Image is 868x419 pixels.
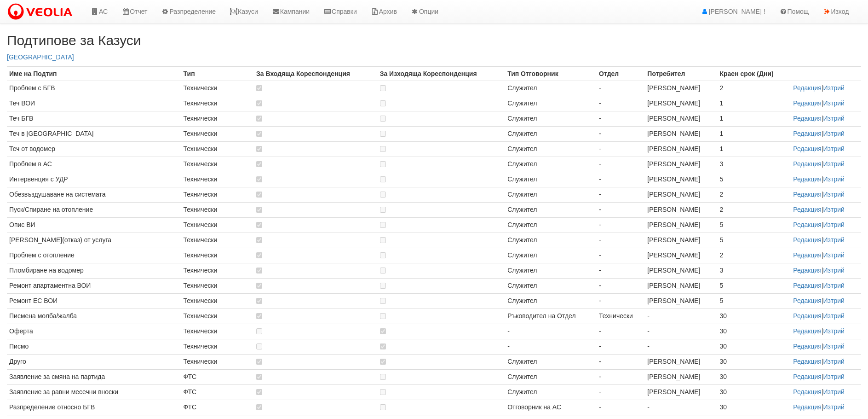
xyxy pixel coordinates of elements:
[645,400,717,415] td: -
[505,187,597,203] td: Служител
[7,400,181,415] td: Разпределение относно БГВ
[645,67,717,81] th: Потребител
[717,96,791,111] td: 1
[7,187,181,203] td: Обезвъздушаване на системата
[793,115,822,122] a: Редакция
[597,400,645,415] td: -
[645,187,717,203] td: [PERSON_NAME]
[793,403,822,411] a: Редакция
[7,96,181,111] td: Теч ВОИ
[505,142,597,157] td: Служител
[791,172,861,187] td: |
[505,96,597,111] td: Служител
[645,218,717,233] td: [PERSON_NAME]
[597,142,645,157] td: -
[181,218,254,233] td: Технически
[505,248,597,263] td: Служител
[645,263,717,279] td: [PERSON_NAME]
[793,191,822,198] a: Редакция
[7,218,181,233] td: Опис ВИ
[791,218,861,233] td: |
[793,130,822,137] a: Редакция
[717,279,791,294] td: 5
[7,248,181,263] td: Проблем с отопление
[7,33,861,48] h2: Подтипове за Казуси
[793,327,822,335] a: Редакция
[597,81,645,96] td: -
[645,248,717,263] td: [PERSON_NAME]
[254,67,378,81] th: За Входяща Кореспонденция
[793,251,822,259] a: Редакция
[505,233,597,248] td: Служител
[505,111,597,127] td: Служител
[823,160,845,168] a: Изтрий
[793,160,822,168] a: Редакция
[181,279,254,294] td: Технически
[597,127,645,142] td: -
[505,263,597,279] td: Служител
[791,294,861,309] td: |
[791,96,861,111] td: |
[181,370,254,385] td: ФТС
[791,370,861,385] td: |
[645,81,717,96] td: [PERSON_NAME]
[645,96,717,111] td: [PERSON_NAME]
[717,385,791,400] td: 30
[791,385,861,400] td: |
[823,327,845,335] a: Изтрий
[7,294,181,309] td: Ремонт ЕС ВОИ
[597,67,645,81] th: Отдел
[791,233,861,248] td: |
[597,187,645,203] td: -
[823,312,845,320] a: Изтрий
[597,339,645,355] td: -
[793,373,822,380] a: Редакция
[7,157,181,172] td: Проблем в АС
[597,233,645,248] td: -
[505,81,597,96] td: Служител
[505,400,597,415] td: Отговорник на АС
[378,67,506,81] th: За Изходяща Кореспонденция
[717,400,791,415] td: 30
[597,324,645,339] td: -
[181,96,254,111] td: Технически
[597,355,645,370] td: -
[7,67,181,81] th: Име на Подтип
[717,81,791,96] td: 2
[7,2,77,22] img: VeoliaLogo.png
[597,111,645,127] td: -
[7,263,181,279] td: Пломбиране на водомер
[793,358,822,365] a: Редакция
[181,127,254,142] td: Технически
[717,370,791,385] td: 30
[597,263,645,279] td: -
[793,388,822,396] a: Редакция
[597,96,645,111] td: -
[791,279,861,294] td: |
[181,187,254,203] td: Технически
[597,294,645,309] td: -
[823,388,845,396] a: Изтрий
[717,233,791,248] td: 5
[793,267,822,274] a: Редакция
[7,172,181,187] td: Интервенция с УДР
[793,312,822,320] a: Редакция
[505,294,597,309] td: Служител
[597,157,645,172] td: -
[597,172,645,187] td: -
[717,218,791,233] td: 5
[7,370,181,385] td: Заявление за смяна на партида
[645,172,717,187] td: [PERSON_NAME]
[7,142,181,157] td: Теч от водомер
[505,309,597,324] td: Ръководител на Отдел
[645,279,717,294] td: [PERSON_NAME]
[505,385,597,400] td: Служител
[597,279,645,294] td: -
[505,67,597,81] th: Тип Отговорник
[7,81,181,96] td: Проблем с БГВ
[793,206,822,213] a: Редакция
[793,84,822,92] a: Редакция
[597,203,645,218] td: -
[793,99,822,107] a: Редакция
[181,67,254,81] th: Тип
